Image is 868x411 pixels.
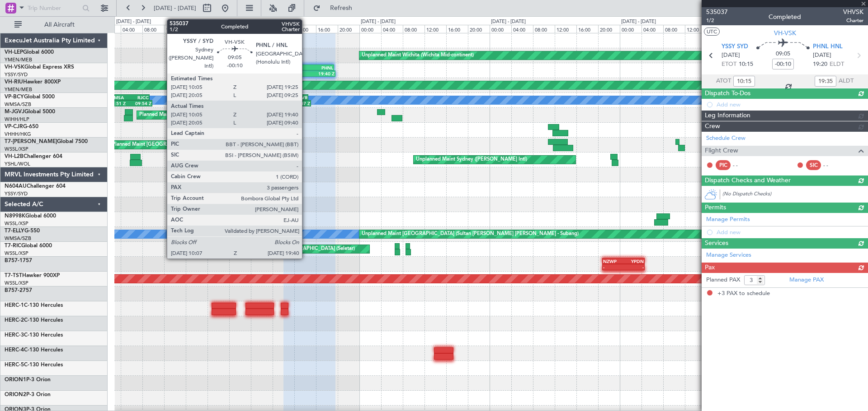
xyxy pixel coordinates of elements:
span: HERC-3 [5,332,24,338]
span: ALDT [839,77,854,86]
div: 20:00 [208,25,229,33]
div: 12:00 [294,25,316,33]
a: HERC-5C-130 Hercules [5,362,63,368]
a: VH-RIUHawker 800XP [5,79,61,85]
span: PHNL HNL [813,42,843,51]
div: Unplanned Maint [GEOGRAPHIC_DATA] (Sultan [PERSON_NAME] [PERSON_NAME] - Subang) [362,227,579,241]
span: VP-BCY [5,94,24,100]
a: ORION2P-3 Orion [5,392,51,397]
a: YMEN/MEB [5,86,32,93]
a: WSSL/XSP [5,250,28,257]
span: Refresh [322,5,360,11]
a: M-JGVJGlobal 5000 [5,109,55,115]
div: NZWP [603,259,623,264]
div: 04:00 [642,25,663,33]
span: ORION1 [5,377,26,383]
div: 19:40 Z [310,71,335,76]
button: UTC [704,28,720,36]
span: [DATE] [813,51,831,60]
span: T7-ELLY [5,228,24,234]
span: VH-L2B [5,154,24,159]
div: [DATE] - [DATE] [231,18,265,26]
div: 15:07 Z [289,101,310,106]
a: B757-2757 [5,288,32,293]
div: [DATE] - [DATE] [116,18,151,26]
span: T7-[PERSON_NAME] [5,139,57,144]
span: YSSY SYD [722,42,748,51]
div: 16:00 [576,25,598,33]
span: HERC-1 [5,303,24,308]
div: 00:00 [620,25,642,33]
span: 09:05 [776,50,790,59]
a: T7-TSTHawker 900XP [5,273,60,278]
a: WSSL/XSP [5,220,28,227]
a: YMEN/MEB [5,56,32,63]
div: 04:00 [381,25,403,33]
a: YSHL/WOL [5,161,30,167]
div: 00:00 [229,25,251,33]
div: 08:00 [533,25,555,33]
a: B757-1757 [5,258,32,263]
span: 1/2 [706,17,728,24]
div: Planned Maint [GEOGRAPHIC_DATA] (Seletar) [139,108,245,122]
a: VHHH/HKG [5,131,31,138]
div: CYVR [287,95,307,100]
div: - [623,264,644,270]
span: ETOT [722,60,736,69]
div: 20:00 [598,25,620,33]
span: 19:20 [813,60,827,69]
a: WSSL/XSP [5,280,28,286]
div: 00:00 [490,25,511,33]
span: [DATE] - [DATE] [154,4,196,12]
a: YSSY/SYD [5,71,28,78]
span: HERC-4 [5,347,24,353]
a: HERC-4C-130 Hercules [5,347,63,353]
span: HERC-2 [5,318,24,323]
div: 16:00 [186,25,208,33]
span: M-JGVJ [5,109,24,115]
span: VH-VSK [774,28,796,38]
div: WMSA [109,95,129,100]
a: VP-BCYGlobal 5000 [5,94,55,100]
div: RJCC [129,95,149,100]
a: T7-ELLYG-550 [5,228,40,234]
div: 16:00 [316,25,338,33]
div: 08:00 [403,25,425,33]
span: B757-1 [5,258,23,263]
a: HERC-3C-130 Hercules [5,332,63,338]
div: [DATE] - [DATE] [491,18,526,26]
div: 04:00 [121,25,142,33]
div: 04:00 [251,25,273,33]
a: N604AUChallenger 604 [5,184,66,189]
div: Unplanned Maint Wichita (Wichita Mid-continent) [362,49,474,62]
div: 08:00 [273,25,294,33]
div: 16:00 [446,25,468,33]
div: 07:14 Z [269,101,290,106]
div: RJCC [267,95,287,100]
div: 12:00 [164,25,186,33]
div: 12:00 [555,25,576,33]
span: ATOT [716,77,731,86]
div: - [603,264,623,270]
button: All Aircraft [10,18,98,32]
div: PHNL [309,65,333,70]
div: 08:00 [663,25,685,33]
span: VH-VSK [5,65,24,70]
span: ORION2 [5,392,26,397]
span: VHVSK [843,7,863,17]
span: ELDT [830,60,844,69]
a: WMSA/SZB [5,235,31,242]
a: VH-LEPGlobal 6000 [5,50,54,55]
button: Refresh [309,1,363,15]
div: 20:00 [338,25,359,33]
a: VH-L2BChallenger 604 [5,154,62,159]
div: YPDN [623,259,644,264]
a: HERC-2C-130 Hercules [5,318,63,323]
div: 08:00 [142,25,164,33]
div: Planned Maint [GEOGRAPHIC_DATA] (Seletar) [112,138,218,152]
a: HERC-1C-130 Hercules [5,303,63,308]
span: T7-RIC [5,243,21,249]
div: 09:54 Z [131,101,152,106]
span: Charter [843,17,863,24]
span: B757-2 [5,288,23,293]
